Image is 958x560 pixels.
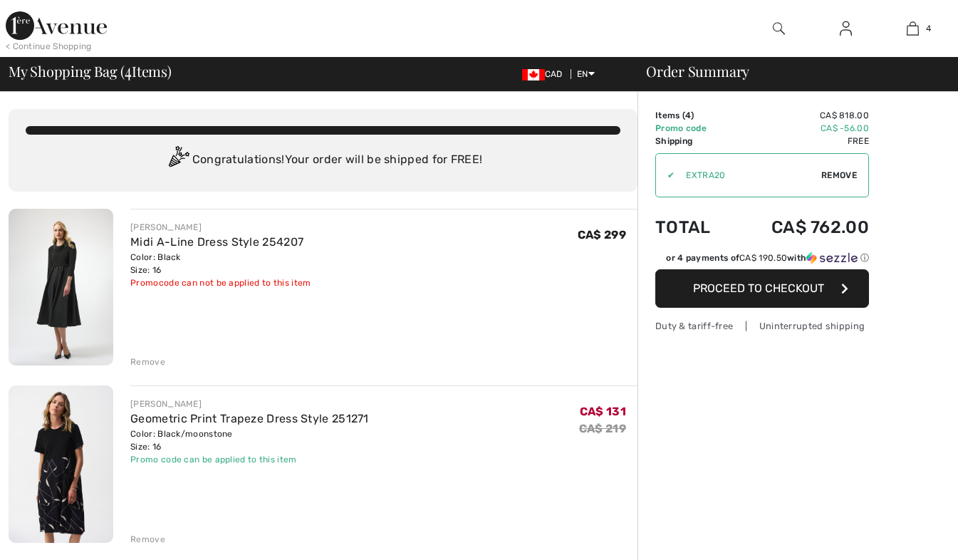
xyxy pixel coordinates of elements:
[26,146,620,175] div: Congratulations! Your order will be shipped for FREE!
[9,209,113,365] img: Midi A-Line Dress Style 254207
[675,154,821,197] input: Promo code
[579,422,626,435] s: CA$ 219
[907,20,919,37] img: My Bag
[685,110,691,120] span: 4
[840,20,852,37] img: My Info
[655,109,732,122] td: Items ( )
[739,253,787,263] span: CA$ 190.50
[629,64,949,78] div: Order Summary
[732,135,869,147] td: Free
[773,20,785,37] img: search the website
[655,203,732,252] td: Total
[580,405,626,418] span: CA$ 131
[578,228,626,242] span: CA$ 299
[130,453,369,466] div: Promo code can be applied to this item
[9,385,113,542] img: Geometric Print Trapeze Dress Style 251271
[522,69,568,79] span: CAD
[6,11,107,40] img: 1ère Avenue
[828,20,863,38] a: Sign In
[130,356,165,368] div: Remove
[130,398,369,410] div: [PERSON_NAME]
[732,109,869,122] td: CA$ 818.00
[130,412,369,425] a: Geometric Print Trapeze Dress Style 251271
[821,169,857,182] span: Remove
[164,146,192,175] img: Congratulation2.svg
[693,281,824,295] span: Proceed to Checkout
[655,135,732,147] td: Shipping
[9,64,172,78] span: My Shopping Bag ( Items)
[130,235,303,249] a: Midi A-Line Dress Style 254207
[655,252,869,269] div: or 4 payments ofCA$ 190.50withSezzle Click to learn more about Sezzle
[130,221,311,234] div: [PERSON_NAME]
[655,269,869,308] button: Proceed to Checkout
[666,252,869,264] div: or 4 payments of with
[806,252,858,264] img: Sezzle
[577,69,595,79] span: EN
[732,122,869,135] td: CA$ -56.00
[655,319,869,333] div: Duty & tariff-free | Uninterrupted shipping
[6,40,92,53] div: < Continue Shopping
[130,276,311,289] div: Promocode can not be applied to this item
[732,203,869,252] td: CA$ 762.00
[125,61,132,79] span: 4
[926,22,931,35] span: 4
[130,427,369,453] div: Color: Black/moonstone Size: 16
[880,20,946,37] a: 4
[656,169,675,182] div: ✔
[130,533,165,546] div: Remove
[522,69,545,81] img: Canadian Dollar
[130,251,311,276] div: Color: Black Size: 16
[655,122,732,135] td: Promo code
